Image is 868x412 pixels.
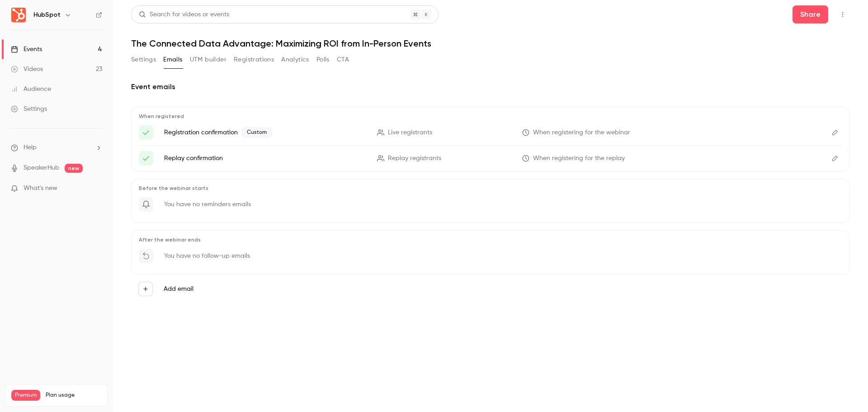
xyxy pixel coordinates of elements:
[11,104,47,114] div: Settings
[11,8,26,22] img: HubSpot
[46,392,102,399] span: Plan usage
[793,5,828,24] button: Share
[139,185,842,192] p: Before the webinar starts
[139,125,842,140] li: Here's your access link to {{ event_name }}!
[388,154,441,163] span: Replay registrants
[11,65,43,74] div: Videos
[533,154,625,163] span: When registering for the replay
[281,52,309,67] button: Analytics
[164,251,250,260] p: You have no follow-up emails
[65,164,83,173] span: new
[11,45,42,54] div: Events
[828,125,842,140] button: Edit
[24,143,37,152] span: Help
[164,154,366,163] p: Replay confirmation
[316,52,330,67] button: Polls
[11,85,51,94] div: Audience
[828,151,842,166] button: Edit
[131,81,850,92] h2: Event emails
[388,128,432,137] span: Live registrants
[164,284,193,294] label: Add email
[139,151,842,166] li: Here's your access link to {{ event_name }}!
[11,143,102,152] li: help-dropdown-opener
[139,236,842,243] p: After the webinar ends
[533,128,630,137] span: When registering for the webinar
[91,185,102,193] iframe: Noticeable Trigger
[190,52,226,67] button: UTM builder
[139,113,842,120] p: When registered
[163,52,182,67] button: Emails
[241,127,272,138] span: Custom
[24,163,59,173] a: SpeakerHub
[24,184,57,193] span: What's new
[139,10,229,19] div: Search for videos or events
[11,390,40,401] span: Premium
[164,200,251,209] p: You have no reminders emails
[234,52,274,67] button: Registrations
[164,127,366,138] p: Registration confirmation
[131,38,850,49] h1: The Connected Data Advantage: Maximizing ROI from In-Person Events
[337,52,349,67] button: CTA
[33,10,61,19] h6: HubSpot
[131,52,156,67] button: Settings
